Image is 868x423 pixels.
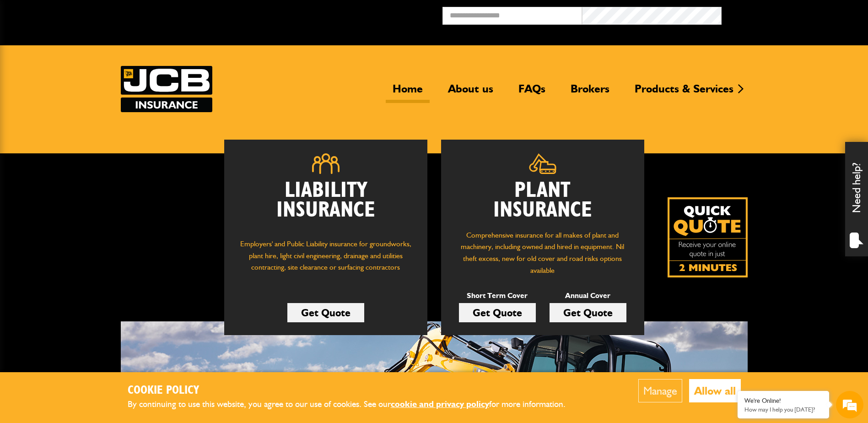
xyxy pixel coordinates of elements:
[689,379,741,402] button: Allow all
[512,82,552,103] a: FAQs
[638,379,682,402] button: Manage
[441,82,500,103] a: About us
[628,82,740,103] a: Products & Services
[550,290,626,302] p: Annual Cover
[121,66,212,112] a: JCB Insurance Services
[744,397,822,405] div: We're Online!
[459,303,536,322] a: Get Quote
[744,406,822,413] p: How may I help you today?
[287,303,364,322] a: Get Quote
[455,229,631,276] p: Comprehensive insurance for all makes of plant and machinery, including owned and hired in equipm...
[845,142,868,256] div: Need help?
[391,399,489,409] a: cookie and privacy policy
[668,197,748,277] a: Get your insurance quote isn just 2-minutes
[121,66,212,112] img: JCB Insurance Services logo
[128,384,581,398] h2: Cookie Policy
[668,197,748,277] img: Quick Quote
[722,7,861,21] button: Broker Login
[550,303,626,322] a: Get Quote
[386,82,430,103] a: Home
[128,397,581,412] p: By continuing to use this website, you agree to our use of cookies. See our for more information.
[238,181,414,229] h2: Liability Insurance
[564,82,616,103] a: Brokers
[238,238,414,282] p: Employers' and Public Liability insurance for groundworks, plant hire, light civil engineering, d...
[459,290,536,302] p: Short Term Cover
[455,181,631,220] h2: Plant Insurance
